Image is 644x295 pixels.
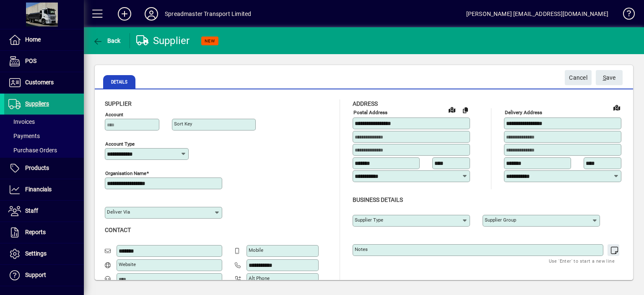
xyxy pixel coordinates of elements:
[355,217,383,223] mat-label: Supplier type
[105,170,146,176] mat-label: Organisation name
[103,75,135,89] span: Details
[603,71,616,85] span: ave
[25,164,49,171] span: Products
[610,101,623,114] a: View on map
[4,265,84,286] a: Support
[569,71,587,85] span: Cancel
[25,229,46,235] span: Reports
[136,34,190,47] div: Supplier
[105,227,131,233] span: Contact
[466,7,608,21] div: [PERSON_NAME] [EMAIL_ADDRESS][DOMAIN_NAME]
[549,256,615,266] mat-hint: Use 'Enter' to start a new line
[4,72,84,93] a: Customers
[84,33,130,48] app-page-header-button: Back
[165,7,251,21] div: Spreadmaster Transport Limited
[565,70,592,85] button: Cancel
[603,74,606,81] span: S
[4,143,84,157] a: Purchase Orders
[25,250,47,257] span: Settings
[138,6,165,21] button: Profile
[445,103,459,116] a: View on map
[4,51,84,72] a: POS
[205,38,215,44] span: NEW
[355,246,368,252] mat-label: Notes
[596,70,623,85] button: Save
[459,103,472,117] button: Copy to Delivery address
[25,100,49,107] span: Suppliers
[4,29,84,50] a: Home
[25,272,46,278] span: Support
[617,2,634,29] a: Knowledge Base
[25,57,36,64] span: POS
[105,112,123,117] mat-label: Account
[25,36,41,43] span: Home
[91,33,123,48] button: Back
[353,196,403,203] span: Business details
[485,217,516,223] mat-label: Supplier group
[8,147,57,154] span: Purchase Orders
[8,133,40,139] span: Payments
[4,158,84,179] a: Products
[107,209,130,215] mat-label: Deliver via
[174,121,192,127] mat-label: Sort key
[25,79,54,86] span: Customers
[105,141,135,147] mat-label: Account Type
[249,275,270,281] mat-label: Alt Phone
[249,247,263,253] mat-label: Mobile
[111,6,138,21] button: Add
[119,261,136,267] mat-label: Website
[4,129,84,143] a: Payments
[8,118,35,125] span: Invoices
[353,100,378,107] span: Address
[4,115,84,129] a: Invoices
[93,37,121,44] span: Back
[4,201,84,222] a: Staff
[4,179,84,200] a: Financials
[4,243,84,264] a: Settings
[25,207,38,214] span: Staff
[25,186,52,193] span: Financials
[105,100,132,107] span: Supplier
[4,222,84,243] a: Reports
